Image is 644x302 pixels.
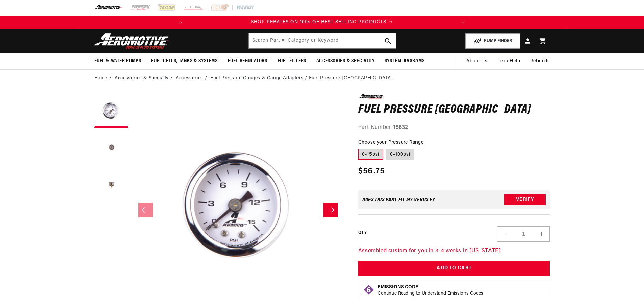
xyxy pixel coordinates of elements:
span: Fuel Cells, Tanks & Systems [151,57,217,65]
button: PUMP FINDER [465,33,520,49]
span: Fuel & Water Pumps [94,57,141,65]
label: 0-15psi [358,149,383,160]
button: Load image 3 in gallery view [94,168,128,202]
div: Does This part fit My vehicle? [362,197,435,203]
summary: Fuel & Water Pumps [89,53,146,69]
div: 1 of 2 [187,19,457,26]
label: QTY [358,230,367,236]
summary: System Diagrams [380,53,430,69]
span: Accessories & Specialty [316,57,375,65]
button: Load image 1 in gallery view [94,94,128,128]
li: Fuel Pressure [GEOGRAPHIC_DATA] [309,75,393,82]
p: Assembled custom for you in 3-4 weeks in [US_STATE] [358,247,550,256]
p: Continue Reading to Understand Emissions Codes [378,291,483,297]
span: Fuel Regulators [228,57,267,65]
a: SHOP REBATES ON 100s OF BEST SELLING PRODUCTS [187,19,457,26]
input: Search by Part Number, Category or Keyword [249,33,396,48]
li: Accessories & Specialty [115,75,174,82]
div: Part Number: [358,123,550,132]
label: 0-100psi [386,149,414,160]
h1: Fuel Pressure [GEOGRAPHIC_DATA] [358,104,550,115]
img: Emissions code [363,284,374,295]
strong: 15632 [393,125,408,130]
legend: Choose your Pressure Range: [358,139,425,146]
span: SHOP REBATES ON 100s OF BEST SELLING PRODUCTS [251,20,386,25]
button: Emissions CodeContinue Reading to Understand Emissions Codes [378,284,483,297]
summary: Accessories & Specialty [311,53,380,69]
strong: Emissions Code [378,285,419,290]
a: Fuel Pressure Gauges & Gauge Adapters [210,75,303,82]
a: Home [94,75,108,82]
nav: breadcrumbs [94,75,550,82]
span: System Diagrams [385,57,425,65]
span: About Us [466,59,487,64]
summary: Rebuilds [525,53,555,69]
div: Announcement [187,19,457,26]
button: Slide left [138,203,153,217]
span: Rebuilds [530,57,550,65]
img: Aeromotive [92,33,176,49]
summary: Fuel Regulators [223,53,272,69]
button: search button [381,33,396,48]
button: Translation missing: en.sections.announcements.next_announcement [457,16,470,29]
summary: Fuel Filters [272,53,311,69]
span: $56.75 [358,165,385,178]
summary: Fuel Cells, Tanks & Systems [146,53,222,69]
button: Translation missing: en.sections.announcements.previous_announcement [174,16,187,29]
a: Accessories [176,75,203,82]
summary: Tech Help [493,53,525,69]
span: Tech Help [498,57,520,65]
slideshow-component: Translation missing: en.sections.announcements.announcement_bar [77,16,567,29]
button: Add to Cart [358,261,550,276]
span: Fuel Filters [278,57,306,65]
a: About Us [461,53,493,69]
button: Slide right [323,203,338,217]
button: Load image 2 in gallery view [94,131,128,165]
button: Verify [504,194,546,205]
